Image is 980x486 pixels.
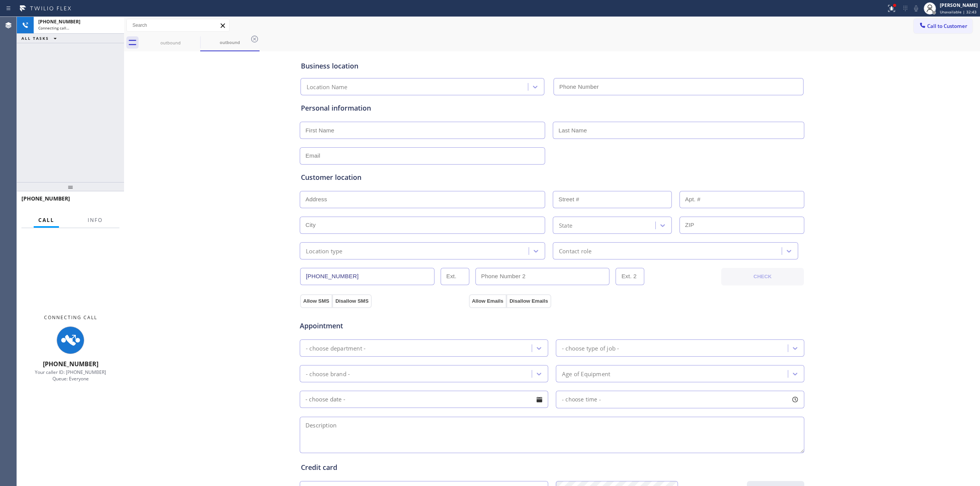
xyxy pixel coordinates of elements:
[21,195,70,202] span: [PHONE_NUMBER]
[553,122,804,139] input: Last Name
[559,221,572,230] div: State
[300,294,332,308] button: Allow SMS
[306,246,343,255] div: Location type
[559,246,591,255] div: Contact role
[83,213,107,228] button: Info
[301,103,803,113] div: Personal information
[301,462,803,473] div: Credit card
[927,23,967,29] span: Call to Customer
[940,9,977,15] span: Unavailable | 32:43
[127,19,229,31] input: Search
[562,369,610,378] div: Age of Equipment
[300,191,545,208] input: Address
[721,268,804,285] button: CHECK
[17,34,64,43] button: ALL TASKS
[562,344,619,352] div: - choose type of job -
[301,61,803,71] div: Business location
[300,147,545,165] input: Email
[679,217,805,234] input: ZIP
[332,294,372,308] button: Disallow SMS
[38,25,69,31] span: Connecting call…
[475,268,610,285] input: Phone Number 2
[616,268,644,285] input: Ext. 2
[142,40,199,46] div: outbound
[201,39,259,45] div: outbound
[300,268,434,285] input: Phone Number
[306,344,366,352] div: - choose department -
[469,294,506,308] button: Allow Emails
[306,369,350,378] div: - choose brand -
[307,83,348,91] div: Location Name
[21,36,49,41] span: ALL TASKS
[301,172,803,183] div: Customer location
[441,268,469,285] input: Ext.
[300,321,467,331] span: Appointment
[554,78,804,95] input: Phone Number
[38,18,80,25] span: [PHONE_NUMBER]
[88,217,103,223] span: Info
[562,396,601,403] span: - choose time -
[43,360,98,368] span: [PHONE_NUMBER]
[940,2,978,8] div: [PERSON_NAME]
[506,294,551,308] button: Disallow Emails
[35,369,106,382] span: Your caller ID: [PHONE_NUMBER] Queue: Everyone
[38,217,54,223] span: Call
[34,213,59,228] button: Call
[300,391,548,408] input: - choose date -
[300,217,545,234] input: City
[44,314,97,321] span: Connecting Call
[300,122,545,139] input: First Name
[914,19,972,33] button: Call to Customer
[679,191,805,208] input: Apt. #
[911,3,921,14] button: Mute
[553,191,672,208] input: Street #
